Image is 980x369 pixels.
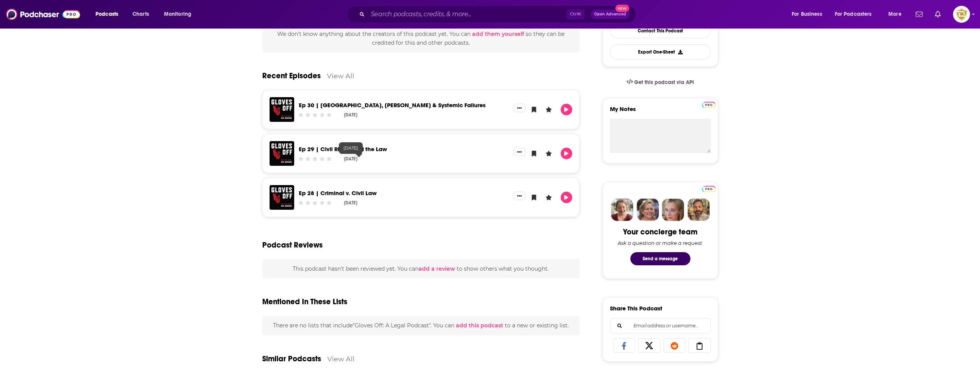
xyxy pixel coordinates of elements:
button: Bookmark Episode [528,148,540,159]
button: open menu [786,8,832,20]
button: Leave a Rating [543,148,554,159]
a: View All [327,355,355,363]
input: Search podcasts, credits, & more... [368,8,566,20]
button: Show More Button [514,104,525,112]
span: For Business [792,9,822,20]
button: Open AdvancedNew [591,10,630,19]
a: Share on X/Twitter [638,338,660,353]
button: open menu [830,8,883,20]
label: My Notes [610,105,711,119]
span: For Podcasters [835,9,872,20]
a: Similar Podcasts [262,354,321,364]
div: [DATE] [344,200,357,206]
a: Copy Link [689,338,711,353]
img: Jon Profile [687,199,710,221]
div: [DATE] [344,112,357,118]
a: Ep 29 | Civil Rights and the Law [299,145,387,153]
button: Play [561,192,572,203]
div: [DATE] [339,142,363,154]
img: Sydney Profile [611,199,633,221]
a: Ep 30 | Oxford High School, Samuel Sterling & Systemic Failures [299,101,486,109]
div: Search podcasts, credits, & more... [354,5,643,23]
img: Podchaser Pro [702,102,715,108]
h3: Podcast Reviews [262,240,323,250]
button: open menu [159,8,201,20]
a: Charts [127,8,154,20]
span: Logged in as desouzainjurylawyers [953,6,970,23]
button: Leave a Rating [543,192,554,203]
a: View All [327,72,354,80]
img: User Profile [953,6,970,23]
span: Charts [132,9,149,20]
a: Recent Episodes [262,71,321,81]
img: Jules Profile [662,199,684,221]
button: open menu [883,8,911,20]
a: Share on Facebook [613,338,635,353]
button: Show More Button [514,192,525,200]
h3: Share This Podcast [610,305,662,312]
a: Show notifications dropdown [913,8,926,21]
button: add them yourself [472,31,524,37]
div: Community Rating: 0 out of 5 [297,112,332,118]
span: Monitoring [164,9,191,20]
button: open menu [90,8,128,20]
span: There are no lists that include "Gloves Off: A Legal Podcast" . You can to a new or existing list. [273,322,569,329]
button: Leave a Rating [543,104,554,115]
img: Ep 28 | Criminal v. Civil Law [270,185,294,210]
img: Podchaser - Follow, Share and Rate Podcasts [6,7,80,22]
div: Community Rating: 0 out of 5 [297,200,332,206]
span: New [615,5,629,12]
button: add a review [419,265,455,273]
img: Ep 30 | Oxford High School, Samuel Sterling & Systemic Failures [270,97,294,122]
input: Email address or username... [616,318,704,333]
button: Play [561,148,572,159]
a: Get this podcast via API [620,73,700,92]
div: [DATE] [344,156,357,162]
span: This podcast hasn't been reviewed yet. You can to show others what you thought. [293,265,549,272]
button: Play [561,104,572,115]
button: Show profile menu [953,6,970,23]
a: Pro website [702,101,715,108]
img: Ep 29 | Civil Rights and the Law [270,141,294,166]
img: Barbara Profile [637,199,659,221]
button: Show More Button [514,148,525,156]
div: Your concierge team [623,227,697,237]
span: More [888,9,901,20]
span: Podcasts [95,9,118,20]
h2: Mentioned In These Lists [262,297,347,307]
img: Podchaser Pro [702,186,715,192]
span: Get this podcast via API [634,79,694,86]
button: Export One-Sheet [610,44,711,59]
div: Community Rating: 0 out of 5 [297,156,332,162]
button: Bookmark Episode [528,192,540,203]
button: Bookmark Episode [528,104,540,115]
span: We don't know anything about the creators of this podcast yet . You can so they can be credited f... [277,30,565,46]
span: Open Advanced [594,12,626,16]
span: Ctrl K [566,9,585,19]
span: add this podcast [456,322,503,329]
div: Search followers [610,318,711,334]
a: Pro website [702,185,715,192]
a: Show notifications dropdown [932,8,944,21]
button: Send a message [630,252,690,265]
a: Ep 28 | Criminal v. Civil Law [299,189,377,197]
div: Ask a question or make a request. [618,240,703,246]
a: Share on Reddit [663,338,686,353]
a: Contact This Podcast [610,23,711,38]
